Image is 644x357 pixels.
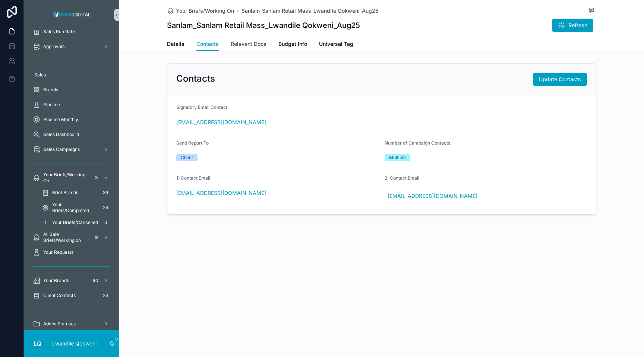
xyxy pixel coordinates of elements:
span: Approvals [43,44,64,50]
button: Refresh [552,19,593,32]
a: [EMAIL_ADDRESS][DOMAIN_NAME] [176,119,266,126]
a: Sales Run Rate [28,25,115,38]
div: 29 [101,203,110,212]
div: 9 [92,233,101,242]
span: Your Briefs/Working On [176,7,234,15]
span: 2) Contact Email [385,175,419,181]
span: LQ [34,339,41,348]
div: 0 [101,218,110,227]
div: 39 [101,188,110,197]
a: Universal Tag [319,37,353,52]
a: Pipeline [28,98,115,111]
span: Contacts [196,40,219,48]
a: Details [167,37,184,52]
span: Pipeline Monthly [43,117,78,123]
a: Relevant Docs [231,37,266,52]
a: Sales Campaigns [28,143,115,156]
a: Your Briefs/Working On [167,7,234,15]
span: Details [167,40,184,48]
a: Your Briefs/Working On3 [28,171,115,184]
span: Budget Info [278,40,307,48]
a: Sanlam_Sanlam Retail Mass_Lwandile Qokweni_Aug25 [241,7,378,15]
a: All Sale Briefs/Working on9 [28,231,115,244]
a: Your Briefs/Completed29 [37,201,115,214]
span: Your Briefs/Cancelled [52,219,98,225]
span: Pipeline [43,102,60,108]
button: Update Contacts [533,73,587,86]
span: Sales Dashboard [43,132,79,138]
span: Sales Run Rate [43,29,75,35]
a: [EMAIL_ADDRESS][DOMAIN_NAME] [385,191,480,201]
span: Universal Tag [319,40,353,48]
span: [EMAIL_ADDRESS][DOMAIN_NAME] [388,192,477,200]
a: Sales Dashboard [28,128,115,141]
a: Your Brands40 [28,274,115,287]
div: 40 [90,276,101,285]
a: Approvals [28,40,115,53]
span: Your Briefs/Working On [43,172,89,184]
a: Contacts [196,37,219,51]
div: 23 [101,291,110,300]
span: Relevant Docs [231,40,266,48]
a: Budget Info [278,37,307,52]
div: 3 [92,173,101,182]
h2: Contacts [176,73,215,85]
span: Sales [34,72,46,78]
span: Your Briefs/Completed [52,202,98,214]
p: Lwandile Qokweni [52,340,97,347]
a: Adops Statuses [28,317,115,331]
a: Brands [28,83,115,97]
span: Sales Campaigns [43,146,80,152]
span: Brands [43,87,58,93]
div: Multiple [389,154,406,161]
span: Your Requests [43,249,73,255]
span: Send Report To [176,140,209,146]
a: Your Briefs/Cancelled0 [37,216,115,229]
h1: Sanlam_Sanlam Retail Mass_Lwandile Qokweni_Aug25 [167,20,360,31]
span: Your Brands [43,278,69,284]
div: Client [181,154,193,161]
span: Signatory Email Contact [176,104,227,110]
a: Pipeline Monthly [28,113,115,126]
span: 1) Contact Email [176,175,210,181]
span: Update Contacts [539,76,581,83]
a: Brief Brands39 [37,186,115,199]
a: [EMAIL_ADDRESS][DOMAIN_NAME] [176,189,266,197]
span: Refresh [568,22,587,29]
img: App logo [51,9,93,21]
span: Adops Statuses [43,321,76,327]
span: Number of Campaign Contacts [385,140,450,146]
span: Brief Brands [52,190,78,196]
a: Client Contacts23 [28,289,115,302]
div: scrollable content [24,30,119,330]
a: Your Requests [28,246,115,259]
span: All Sale Briefs/Working on [43,231,89,243]
a: Sales [28,68,115,82]
span: Client Contacts [43,293,76,298]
